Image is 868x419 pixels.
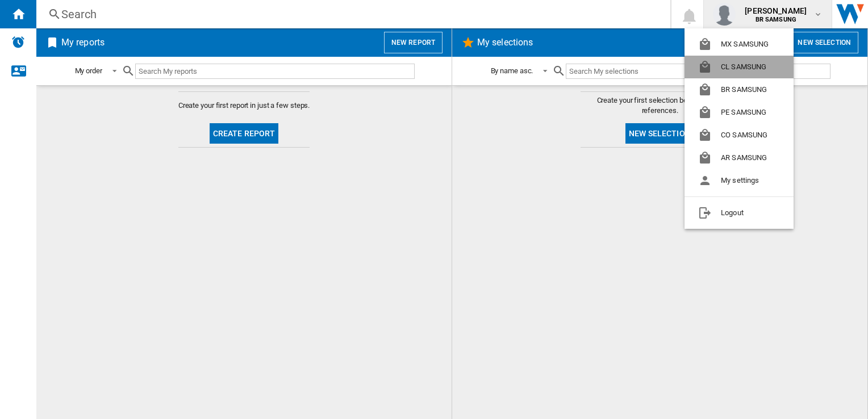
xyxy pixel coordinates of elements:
button: CL SAMSUNG [685,56,794,78]
button: MX SAMSUNG [685,33,794,56]
button: PE SAMSUNG [685,101,794,124]
button: My settings [685,169,794,192]
button: Logout [685,202,794,224]
button: AR SAMSUNG [685,146,794,169]
button: CO SAMSUNG [685,124,794,146]
button: BR SAMSUNG [685,78,794,101]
